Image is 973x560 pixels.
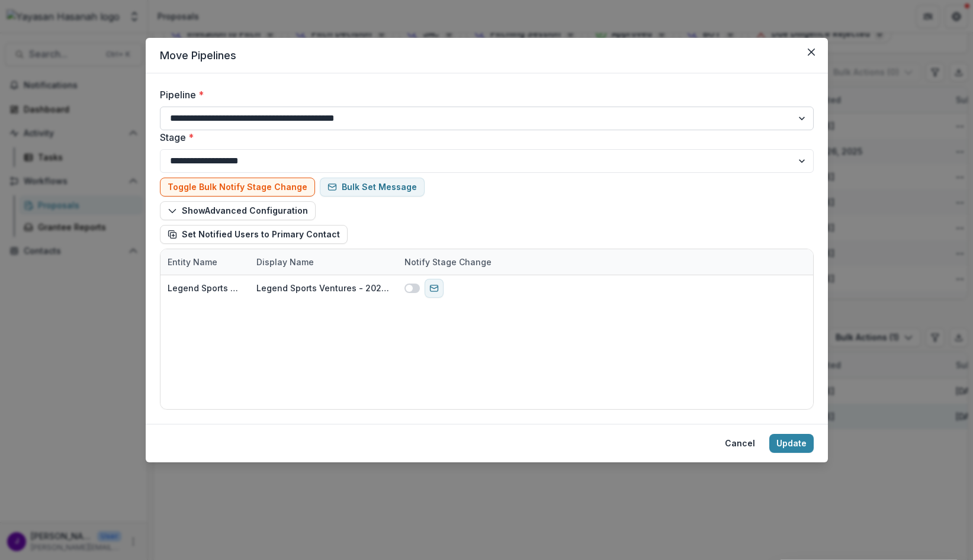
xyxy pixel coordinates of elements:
[160,178,315,197] button: Toggle Bulk Notify Stage Change
[249,249,397,275] div: Display Name
[397,256,499,268] div: Notify Stage Change
[160,201,316,220] button: ShowAdvanced Configuration
[718,434,762,453] button: Cancel
[256,282,390,294] div: Legend Sports Ventures - 2025 - HSEF2025 - Iskandar Investment Berhad
[160,88,807,102] label: Pipeline
[160,249,249,275] div: Entity Name
[160,256,224,268] div: Entity Name
[425,279,444,298] button: send-email
[769,434,814,453] button: Update
[320,178,425,197] button: set-bulk-email
[160,130,807,144] label: Stage
[146,38,828,73] header: Move Pipelines
[397,249,516,275] div: Notify Stage Change
[249,256,321,268] div: Display Name
[160,225,348,244] button: Set Notified Users to Primary Contact
[168,282,242,294] div: Legend Sports Ventures
[802,43,821,62] button: Close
